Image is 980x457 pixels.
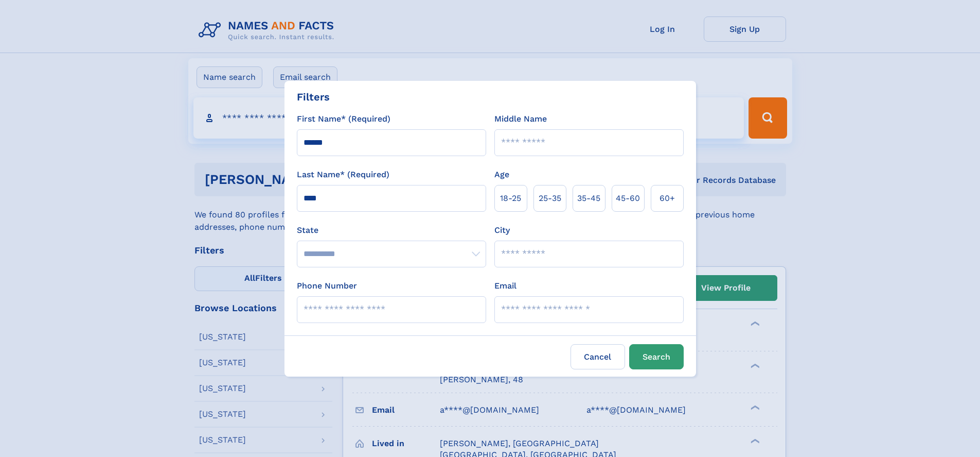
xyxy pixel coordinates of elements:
[577,192,600,205] span: 35‑45
[571,344,625,369] label: Cancel
[629,344,684,369] button: Search
[494,224,510,236] label: City
[660,192,675,205] span: 60+
[297,113,390,125] label: First Name* (Required)
[494,168,509,181] label: Age
[297,168,389,181] label: Last Name* (Required)
[616,192,640,205] span: 45‑60
[297,280,357,292] label: Phone Number
[494,280,516,292] label: Email
[297,224,486,236] label: State
[494,113,547,125] label: Middle Name
[297,89,330,105] div: Filters
[539,192,561,205] span: 25‑35
[500,192,521,205] span: 18‑25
